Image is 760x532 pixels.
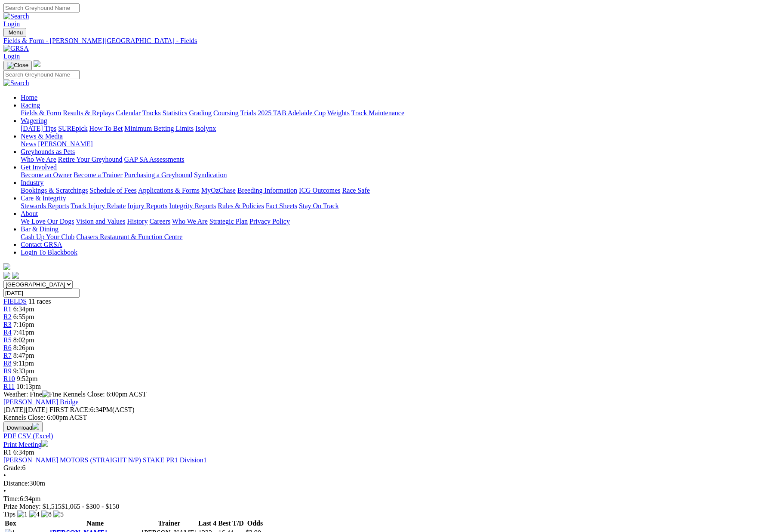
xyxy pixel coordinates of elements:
img: Close [7,62,28,69]
span: 7:41pm [13,329,34,336]
div: Bar & Dining [21,233,757,241]
a: Injury Reports [127,202,167,209]
span: FIRST RACE: [49,406,90,413]
a: Bar & Dining [21,225,58,233]
a: Greyhounds as Pets [21,148,75,155]
a: Rules & Policies [218,202,264,209]
a: Breeding Information [237,187,297,194]
span: Time: [3,495,20,502]
a: Bookings & Scratchings [21,187,88,194]
img: GRSA [3,45,29,52]
span: Weather: Fine [3,391,63,398]
a: History [127,218,148,225]
div: Download [3,432,757,440]
a: Strategic Plan [209,218,248,225]
a: [PERSON_NAME] MOTORS (STRAIGHT N/P) STAKE PR1 Division1 [3,456,207,464]
a: FIELDS [3,298,27,305]
img: Search [3,79,29,87]
img: Search [3,12,29,20]
a: R3 [3,321,12,328]
span: 6:34pm [13,449,34,456]
a: About [21,210,38,217]
a: Cash Up Your Club [21,233,74,240]
a: Chasers Restaurant & Function Centre [76,233,182,240]
a: Contact GRSA [21,241,62,248]
a: Login [3,20,20,28]
span: 11 races [28,298,51,305]
a: Track Maintenance [351,109,404,117]
a: Become a Trainer [74,171,123,178]
div: Care & Integrity [21,202,757,210]
img: logo-grsa-white.png [34,60,40,67]
a: R5 [3,336,12,344]
input: Search [3,70,80,79]
a: Track Injury Rebate [71,202,126,209]
a: CSV (Excel) [18,432,53,440]
div: Fields & Form - [PERSON_NAME][GEOGRAPHIC_DATA] - Fields [3,37,757,45]
div: Kennels Close: 6:00pm ACST [3,414,757,421]
span: Kennels Close: 6:00pm ACST [63,391,146,398]
span: $1,065 - $300 - $150 [62,503,120,510]
a: R1 [3,305,12,313]
a: Privacy Policy [249,218,290,225]
a: Care & Integrity [21,194,66,202]
div: Industry [21,187,757,194]
div: News & Media [21,140,757,148]
div: 6:34pm [3,495,757,503]
img: printer.svg [41,440,48,447]
a: PDF [3,432,16,440]
span: • [3,487,6,495]
a: Fact Sheets [266,202,297,209]
div: 6 [3,464,757,472]
a: SUREpick [58,125,87,132]
a: Racing [21,101,40,109]
img: 8 [41,510,52,518]
a: MyOzChase [201,187,236,194]
a: Become an Owner [21,171,72,178]
span: 6:34PM(ACST) [49,406,135,413]
a: 2025 TAB Adelaide Cup [258,109,326,117]
span: R2 [3,313,12,320]
span: 8:26pm [13,344,34,351]
a: Statistics [163,109,188,117]
a: We Love Our Dogs [21,218,74,225]
input: Select date [3,289,80,298]
a: Purchasing a Greyhound [124,171,192,178]
img: logo-grsa-white.png [3,263,10,270]
a: Home [21,94,37,101]
a: R11 [3,383,15,390]
a: Get Involved [21,163,57,171]
span: 9:52pm [17,375,38,382]
img: download.svg [32,423,39,430]
span: 10:13pm [16,383,41,390]
a: ICG Outcomes [299,187,340,194]
img: 1 [17,510,28,518]
span: R1 [3,449,12,456]
a: Login To Blackbook [21,249,77,256]
span: R9 [3,367,12,375]
span: 9:11pm [13,360,34,367]
a: Stay On Track [299,202,338,209]
div: About [21,218,757,225]
div: Greyhounds as Pets [21,156,757,163]
a: Who We Are [21,156,56,163]
div: Wagering [21,125,757,132]
a: Syndication [194,171,227,178]
span: Menu [9,29,23,36]
div: Prize Money: $1,515 [3,503,757,510]
div: Get Involved [21,171,757,179]
a: How To Bet [89,125,123,132]
a: R4 [3,329,12,336]
span: 8:47pm [13,352,34,359]
span: 6:55pm [13,313,34,320]
th: Name [49,519,141,528]
a: Schedule of Fees [89,187,136,194]
a: R8 [3,360,12,367]
img: facebook.svg [3,272,10,279]
img: 4 [29,510,40,518]
a: Wagering [21,117,47,124]
span: [DATE] [3,406,26,413]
